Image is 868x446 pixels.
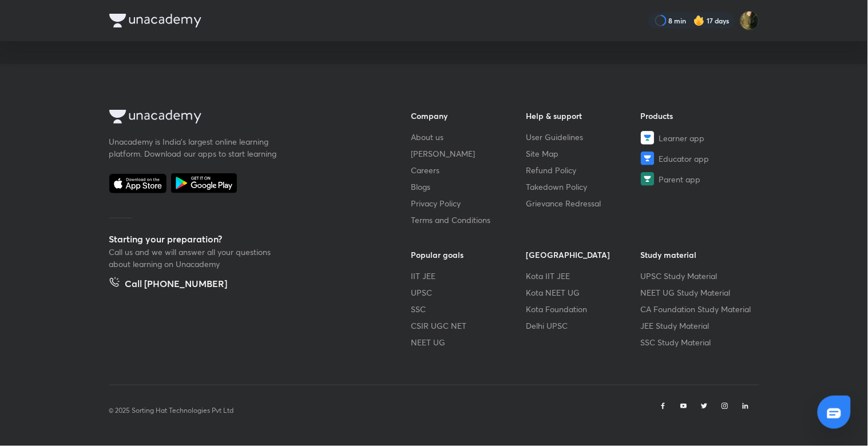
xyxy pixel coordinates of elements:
[109,246,281,270] p: Call us and we will answer all your questions about learning on Unacademy
[411,197,526,209] a: Privacy Policy
[109,14,201,27] img: Company Logo
[641,110,756,122] h6: Products
[641,131,756,145] a: Learner app
[109,136,281,160] p: Unacademy is India’s largest online learning platform. Download our apps to start learning
[641,152,655,165] img: Educator app
[411,214,526,226] a: Terms and Conditions
[526,181,641,193] a: Takedown Policy
[526,303,641,315] a: Kota Foundation
[411,286,526,298] a: UPSC
[659,153,710,165] span: Educator app
[526,320,641,332] a: Delhi UPSC
[641,172,756,186] a: Parent app
[411,320,526,332] a: CSIR UGC NET
[641,303,756,315] a: CA Foundation Study Material
[641,131,655,145] img: Learner app
[526,286,641,298] a: Kota NEET UG
[109,277,228,293] a: Call [PHONE_NUMBER]
[659,173,701,185] span: Parent app
[641,249,756,261] h6: Study material
[526,197,641,209] a: Grievance Redressal
[526,249,641,261] h6: [GEOGRAPHIC_DATA]
[526,110,641,122] h6: Help & support
[411,131,526,143] a: About us
[526,164,641,176] a: Refund Policy
[411,249,526,261] h6: Popular goals
[641,172,655,186] img: Parent app
[411,148,526,160] a: [PERSON_NAME]
[693,15,705,26] img: streak
[526,148,641,160] a: Site Map
[109,110,375,126] a: Company Logo
[411,164,440,176] span: Careers
[411,110,526,122] h6: Company
[411,181,526,193] a: Blogs
[526,270,641,282] a: Kota IIT JEE
[641,286,756,298] a: NEET UG Study Material
[526,131,641,143] a: User Guidelines
[641,320,756,332] a: JEE Study Material
[641,152,756,165] a: Educator app
[641,336,756,348] a: SSC Study Material
[411,270,526,282] a: IIT JEE
[659,132,705,144] span: Learner app
[109,110,201,124] img: Company Logo
[411,164,526,176] a: Careers
[411,336,526,348] a: NEET UG
[109,232,375,246] h5: Starting your preparation?
[109,405,234,416] p: © 2025 Sorting Hat Technologies Pvt Ltd
[641,270,756,282] a: UPSC Study Material
[411,303,526,315] a: SSC
[740,11,759,30] img: Ruhi Chi
[125,277,228,293] h5: Call [PHONE_NUMBER]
